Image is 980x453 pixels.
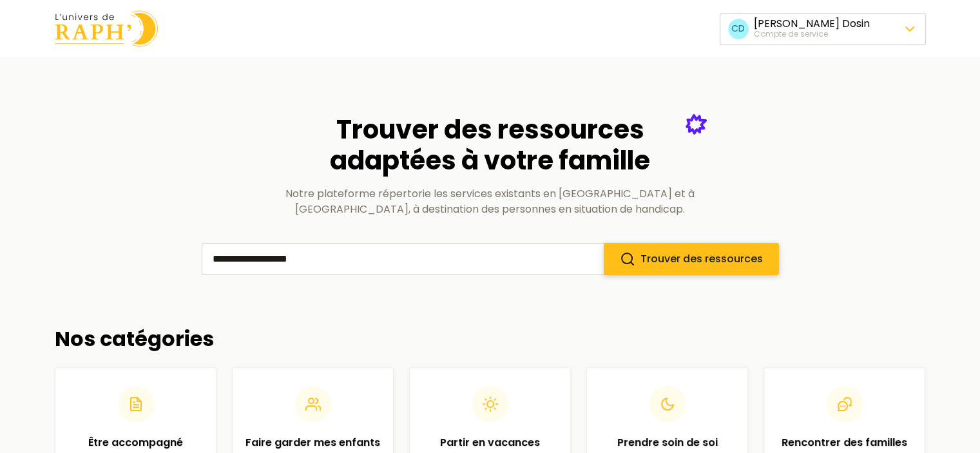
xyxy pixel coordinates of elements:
img: Univers de Raph logo [55,10,158,47]
img: Étoile [686,114,707,135]
span: [PERSON_NAME] [754,16,840,31]
h2: Trouver des ressources adaptées à votre famille [274,114,707,176]
h2: Partir en vacances [420,435,560,450]
div: Compte de service [754,29,870,39]
h2: Rencontrer des familles [774,435,914,450]
span: Trouver des ressources [640,251,763,266]
p: Notre plateforme répertorie les services existants en [GEOGRAPHIC_DATA] et à [GEOGRAPHIC_DATA], à... [274,186,707,217]
button: Trouver des ressources [604,243,779,275]
button: CD[PERSON_NAME] DosinCompte de service [720,13,926,45]
h2: Être accompagné [66,435,206,450]
span: Dosin [842,16,870,31]
h2: Prendre soin de soi [597,435,737,450]
span: CD [728,19,749,39]
h2: Faire garder mes enfants [243,435,383,450]
h2: Nos catégories [55,327,926,351]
